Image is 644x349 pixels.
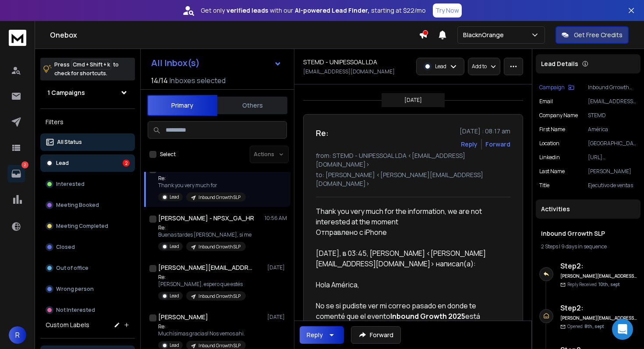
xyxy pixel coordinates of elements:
button: 1 Campaigns [40,84,135,101]
p: Try Now [435,6,459,15]
span: 8th, sept [584,323,604,329]
p: [PERSON_NAME] [588,168,637,175]
p: Email [539,98,553,105]
p: Inbound Grrowth SLP [198,194,241,201]
button: Lead2 [40,154,135,172]
p: Buenas tardes [PERSON_NAME], si me [158,231,251,238]
div: Forward [485,140,510,149]
button: Closed [40,238,135,256]
p: BlacknOrange [463,31,507,39]
p: Lead [435,63,446,70]
p: Lead [170,293,179,299]
p: Re: [158,224,251,231]
button: All Status [40,133,135,151]
p: [EMAIL_ADDRESS][DOMAIN_NAME] [303,68,395,75]
button: All Inbox(s) [144,54,289,72]
div: 2 [123,160,130,167]
h1: STEMD - UNIPESSOAL LDA [303,58,377,66]
p: Add to [472,63,487,70]
p: location [539,140,559,147]
p: Last Name [539,168,565,175]
p: [GEOGRAPHIC_DATA][PERSON_NAME], [GEOGRAPHIC_DATA] [588,140,637,147]
strong: Inbound Growth 2025 [390,311,465,321]
h3: Inboxes selected [170,75,226,86]
p: from: STEMD - UNIPESSOAL LDA <[EMAIL_ADDRESS][DOMAIN_NAME]> [316,151,510,169]
button: Not Interested [40,301,135,319]
p: Re: [158,274,246,281]
p: Inbound Grrowth SLP [198,293,241,300]
button: Out of office [40,259,135,277]
div: Hola América, [316,279,503,290]
p: [URL][DOMAIN_NAME][PERSON_NAME] [588,154,637,161]
p: Interested [56,181,85,188]
p: Inbound Grrowth SLP [198,342,241,349]
h1: Onebox [50,30,419,40]
p: Closed [56,244,75,251]
p: Reply Received [567,281,620,288]
button: Meeting Completed [40,217,135,235]
p: [DATE] [404,97,422,104]
p: Re: [158,323,246,330]
h6: Step 2 : [560,261,637,271]
p: Opened [567,323,604,330]
p: First Name [539,126,565,133]
span: 9 days in sequence [561,243,607,250]
p: Ejecutivo de ventas [588,182,637,189]
button: Others [217,96,287,115]
h3: Filters [40,116,135,128]
div: Отправлено с iPhone [316,227,503,237]
h1: All Inbox(s) [151,59,200,67]
p: Get only with our starting at $22/mo [201,6,426,15]
p: [PERSON_NAME], espero que estés [158,281,246,288]
h6: Step 2 : [560,303,637,313]
p: Re: [158,175,246,182]
h3: Custom Labels [46,321,89,329]
p: [DATE] : 08:17 am [460,127,510,136]
label: Select [160,151,176,158]
div: Activities [536,199,640,219]
button: Get Free Credits [556,26,629,44]
p: Lead [170,342,179,349]
button: Try Now [433,3,462,17]
button: R [9,326,26,344]
p: [DATE] [267,264,287,271]
p: Get Free Credits [574,31,623,39]
p: Inbound Grrowth SLP [588,84,637,91]
p: Not Interested [56,307,95,314]
p: Out of office [56,265,88,272]
h6: [PERSON_NAME][EMAIL_ADDRESS][DOMAIN_NAME] [560,273,637,279]
p: Thank you very much for [158,182,246,189]
h1: [PERSON_NAME][EMAIL_ADDRESS][PERSON_NAME][DOMAIN_NAME] [158,263,255,272]
button: Reply [300,326,344,344]
p: Inbound Grrowth SLP [198,244,241,250]
div: Open Intercom Messenger [612,319,633,340]
a: 2 [7,165,25,182]
p: Lead [170,243,179,250]
button: Campaign [539,84,574,91]
strong: verified leads [226,6,268,15]
p: [EMAIL_ADDRESS][DOMAIN_NAME] [588,98,637,105]
span: 10th, sept [598,281,620,287]
p: title [539,182,549,189]
p: Campaign [539,84,565,91]
h1: Re: [316,127,329,139]
p: Lead Details [541,59,578,68]
h1: [PERSON_NAME] - NPSX_GA_HR [158,214,254,223]
p: 2 [21,161,28,168]
button: Forward [351,326,401,344]
p: Lead [170,194,179,200]
p: Muchísimas gracias! Nos vemos ahi. [158,330,246,337]
button: Reply [461,140,478,149]
span: 2 Steps [541,243,558,250]
h1: Inbound Grrowth SLP [541,229,635,238]
span: 14 / 14 [151,75,168,86]
strong: AI-powered Lead Finder, [295,6,369,15]
p: linkedin [539,154,560,161]
p: Press to check for shortcuts. [54,60,119,78]
p: Wrong person [56,286,94,293]
h1: [PERSON_NAME] [158,313,208,321]
p: All Status [57,139,82,146]
h1: 1 Campaigns [47,88,85,97]
p: STEMD [588,112,637,119]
